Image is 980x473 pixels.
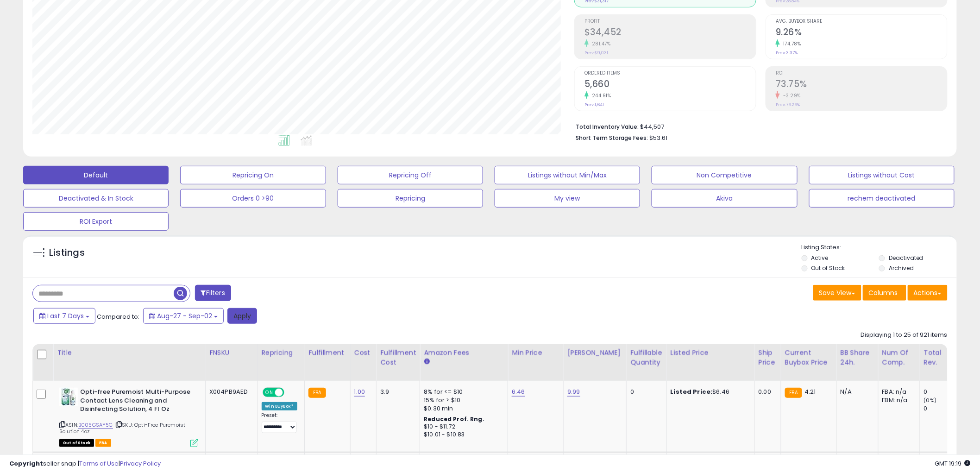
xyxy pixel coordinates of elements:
b: Listed Price: [671,387,713,396]
small: Amazon Fees. [424,358,429,366]
div: 0 [924,404,961,413]
button: rechem deactivated [809,189,955,208]
span: Columns [869,288,898,297]
label: Active [811,254,829,262]
small: -3.29% [780,92,801,99]
div: ASIN: [59,388,198,446]
button: Non Competitive [652,166,797,184]
button: Apply [227,308,257,324]
button: Akiva [652,189,797,208]
div: Repricing [262,348,301,358]
span: FBA [95,439,111,447]
button: Listings without Cost [809,166,955,184]
div: Ship Price [759,348,777,367]
div: Displaying 1 to 25 of 921 items [861,331,948,340]
span: Last 7 Days [47,311,84,321]
div: FNSKU [209,348,254,358]
div: 8% for <= $10 [424,388,501,396]
li: $44,507 [576,120,941,132]
h5: Listings [49,246,85,259]
span: 4.21 [804,387,816,396]
button: Repricing [338,189,483,208]
p: Listing States: [802,243,957,252]
div: Total Rev. [924,348,958,367]
span: Avg. Buybox Share [776,19,947,24]
a: Terms of Use [79,459,119,468]
button: Repricing Off [338,166,483,184]
div: BB Share 24h. [841,348,874,367]
button: Deactivated & In Stock [23,189,169,208]
small: FBA [308,388,326,398]
div: $10.01 - $10.83 [424,431,501,439]
button: Last 7 Days [33,308,95,324]
span: $53.61 [649,133,667,142]
span: ROI [776,71,947,76]
button: Aug-27 - Sep-02 [143,308,224,324]
div: Cost [354,348,373,358]
a: 9.99 [567,387,580,397]
div: $10 - $11.72 [424,423,501,431]
b: Reduced Prof. Rng. [424,415,484,423]
span: ON [264,389,275,397]
div: Num of Comp. [882,348,916,367]
button: Listings without Min/Max [495,166,640,184]
div: Title [57,348,201,358]
span: Compared to: [97,312,139,321]
small: Prev: $9,031 [584,50,608,56]
small: 174.78% [780,40,801,47]
div: $0.30 min [424,404,501,413]
div: Fulfillment [308,348,346,358]
small: (0%) [924,397,937,404]
div: seller snap | | [9,460,161,468]
h2: 5,660 [584,79,756,91]
small: Prev: 76.26% [776,102,800,107]
div: 0 [924,388,961,396]
small: Prev: 3.37% [776,50,798,56]
div: Min Price [512,348,559,358]
strong: Copyright [9,459,43,468]
img: 51TIwgpUnYL._SL40_.jpg [59,388,78,406]
small: Prev: 1,641 [584,102,604,107]
button: Save View [813,285,861,301]
span: Profit [584,19,756,24]
b: Opti-free Puremoist Multi-Purpose Contact Lens Cleaning and Disinfecting Solution, 4 Fl Oz [80,388,193,416]
button: Orders 0 >90 [180,189,326,208]
div: Listed Price [671,348,751,358]
div: FBM: n/a [882,396,913,404]
button: Actions [908,285,948,301]
h2: $34,452 [584,27,756,39]
a: Privacy Policy [120,459,161,468]
div: 0.00 [759,388,774,396]
button: Default [23,166,169,184]
span: OFF [283,389,297,397]
div: Win BuyBox * [262,402,298,410]
div: FBA: n/a [882,388,913,396]
b: Short Term Storage Fees: [576,134,648,142]
span: All listings that are currently out of stock and unavailable for purchase on Amazon [59,439,94,447]
small: 281.47% [589,40,611,47]
div: Amazon Fees [424,348,504,358]
button: ROI Export [23,212,169,231]
div: Current Buybox Price [785,348,833,367]
div: $6.46 [671,388,748,396]
span: 2025-09-10 19:19 GMT [935,459,971,468]
a: 6.46 [512,387,525,397]
div: N/A [841,388,871,396]
div: [PERSON_NAME] [567,348,622,358]
small: FBA [785,388,802,398]
div: 15% for > $10 [424,396,501,404]
button: Filters [195,285,231,301]
span: Ordered Items [584,71,756,76]
div: 0 [630,388,659,396]
div: 3.9 [380,388,413,396]
button: My view [495,189,640,208]
span: Aug-27 - Sep-02 [157,311,212,321]
a: 1.00 [354,387,365,397]
small: 244.91% [589,92,611,99]
label: Archived [889,264,914,272]
button: Repricing On [180,166,326,184]
div: X004PB9AED [209,388,251,396]
h2: 73.75% [776,79,947,91]
div: Fulfillable Quantity [630,348,662,367]
label: Deactivated [889,254,923,262]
